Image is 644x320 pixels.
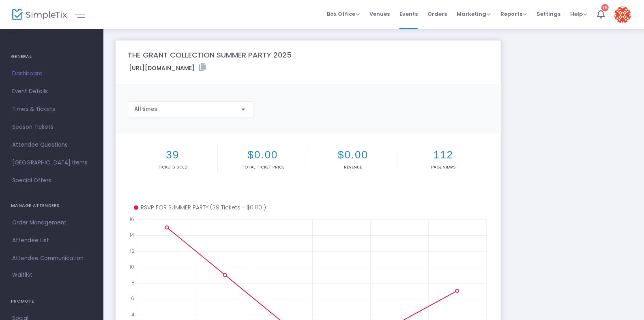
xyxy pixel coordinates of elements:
span: Settings [537,4,560,24]
span: Marketing [457,10,491,18]
h4: GENERAL [11,49,92,65]
span: Times & Tickets [12,104,91,115]
span: Event Details [12,86,91,97]
text: 4 [131,311,135,318]
span: Events [399,4,418,24]
p: Tickets sold [129,164,216,170]
h4: PROMOTE [11,293,92,309]
p: Total Ticket Price [219,164,306,170]
span: Special Offers [12,175,91,186]
span: All times [134,106,157,112]
span: [GEOGRAPHIC_DATA] Items [12,158,91,168]
span: Orders [427,4,447,24]
p: Revenue [310,164,396,170]
span: Help [570,10,587,18]
span: Attendee List [12,235,91,246]
h4: MANAGE ATTENDEES [11,198,92,214]
h2: $0.00 [310,149,396,161]
label: [URL][DOMAIN_NAME] [129,63,206,73]
span: Season Tickets [12,122,91,132]
h2: $0.00 [219,149,306,161]
span: Box Office [327,10,360,18]
p: Page Views [400,164,487,170]
span: Venues [369,4,390,24]
div: 15 [601,4,609,11]
h2: 112 [400,149,487,161]
text: 12 [130,247,135,254]
h2: 39 [129,149,216,161]
span: Dashboard [12,68,91,79]
text: 14 [129,232,134,239]
span: Waitlist [12,271,32,279]
span: Attendee Communication [12,253,91,264]
span: Order Management [12,218,91,228]
text: 8 [131,279,135,286]
m-panel-title: THE GRANT COLLECTION SUMMER PARTY 2025 [128,49,292,60]
text: 6 [131,295,134,302]
span: Reports [500,10,527,18]
span: Attendee Questions [12,140,91,150]
text: 10 [129,263,134,270]
text: 16 [129,216,134,223]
